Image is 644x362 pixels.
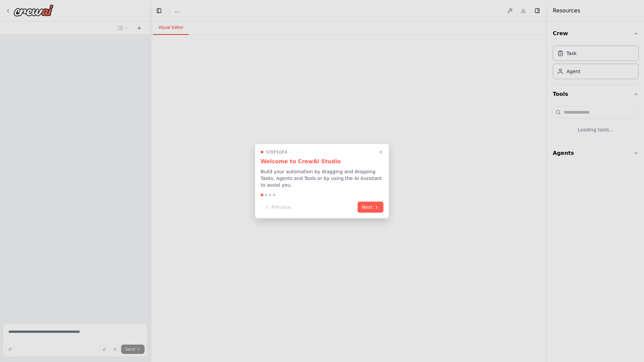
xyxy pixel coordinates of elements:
p: Build your automation by dragging and dropping Tasks, Agents and Tools or by using the AI Assista... [261,168,383,188]
h3: Welcome to CrewAI Studio [261,158,383,166]
button: Close walkthrough [377,148,385,156]
button: Previous [261,202,295,213]
button: Next [358,202,383,213]
span: Step 1 of 4 [266,149,287,155]
button: Hide left sidebar [154,6,164,15]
